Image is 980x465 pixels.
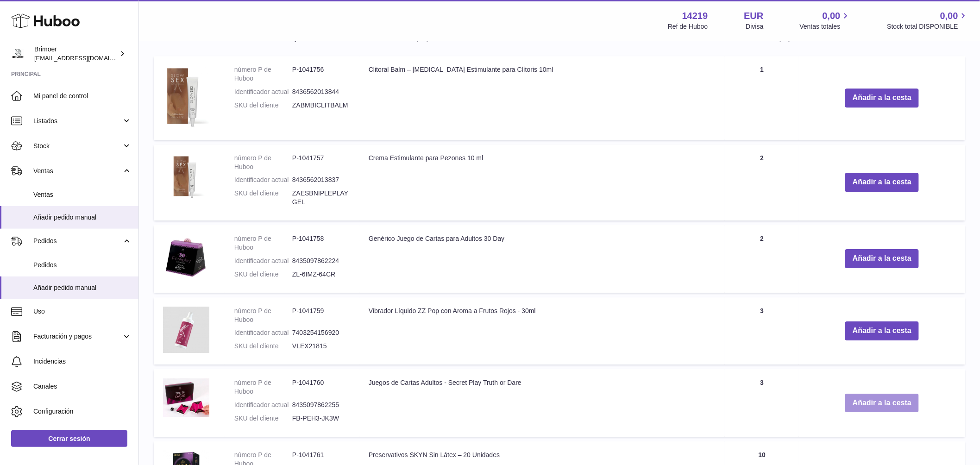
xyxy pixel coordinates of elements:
dt: número P de Huboo [234,234,292,252]
span: Listados [33,117,122,126]
span: 0,00 [823,10,841,22]
div: Brimoer [34,45,118,63]
button: Añadir a la cesta [845,88,919,107]
td: 2 [725,145,799,220]
span: Incidencias [33,357,132,366]
a: 0,00 Ventas totales [800,10,851,31]
dt: SKU del cliente [234,101,292,110]
span: Pedidos [33,261,132,270]
span: Añadir pedido manual [33,213,132,222]
dt: Identificador actual [234,401,292,409]
span: Ventas [33,167,122,176]
td: Vibrador Líquido ZZ Pop con Aroma a Frutos Rojos - 30ml [359,297,725,365]
dt: SKU del cliente [234,270,292,279]
a: Cerrar sesión [11,430,127,447]
button: Añadir a la cesta [845,173,919,192]
dd: ZABMBICLITBALM [292,101,350,110]
dd: 8436562013844 [292,88,350,96]
span: Facturación y pagos [33,332,122,341]
dd: P-1041756 [292,65,350,83]
dt: número P de Huboo [234,307,292,324]
button: Añadir a la cesta [845,394,919,413]
span: Ventas totales [800,22,851,31]
dd: ZAESBNIPLEPLAYGEL [292,189,350,207]
span: Añadir pedido manual [33,283,132,292]
span: Ventas [33,190,132,199]
button: Añadir a la cesta [845,249,919,268]
dt: Identificador actual [234,88,292,96]
img: Juegos de Cartas Adultos - Secret Play Truth or Dare [163,378,209,417]
dd: FB-PEH3-JK3W [292,414,350,423]
dt: Identificador actual [234,257,292,265]
dd: 8436562013837 [292,176,350,184]
a: 0,00 Stock total DISPONIBLE [887,10,969,31]
dd: VLEX21815 [292,342,350,351]
dd: P-1041757 [292,154,350,171]
span: Mi panel de control [33,92,132,101]
td: Clitoral Balm – [MEDICAL_DATA] Estimulante para Clítoris 10ml [359,56,725,139]
strong: 14219 [682,10,708,22]
dt: SKU del cliente [234,414,292,423]
dd: P-1041758 [292,234,350,252]
td: 2 [725,225,799,293]
span: [EMAIL_ADDRESS][DOMAIN_NAME] [34,54,136,62]
span: Uso [33,307,132,316]
span: 0,00 [940,10,958,22]
dt: número P de Huboo [234,154,292,171]
img: oroses@renuevo.es [11,47,25,61]
td: Juegos de Cartas Adultos - Secret Play Truth or Dare [359,369,725,437]
img: Crema Estimulante para Pezones 10 ml [163,154,209,200]
dd: P-1041759 [292,307,350,324]
dt: SKU del cliente [234,189,292,207]
dt: número P de Huboo [234,65,292,83]
dd: 8435097862255 [292,401,350,409]
dd: 8435097862224 [292,257,350,265]
div: Ref de Huboo [668,22,708,31]
td: 3 [725,369,799,437]
dt: SKU del cliente [234,342,292,351]
dd: P-1041760 [292,378,350,396]
dt: número P de Huboo [234,378,292,396]
span: Stock [33,142,122,151]
strong: EUR [744,10,764,22]
img: Genérico Juego de Cartas para Adultos 30 Day [163,234,209,279]
img: Vibrador Líquido ZZ Pop con Aroma a Frutos Rojos - 30ml [163,307,209,353]
td: Crema Estimulante para Pezones 10 ml [359,145,725,220]
dt: Identificador actual [234,328,292,337]
img: Clitoral Balm – Bálsamo Estimulante para Clítoris 10ml [163,65,209,128]
td: 3 [725,297,799,365]
span: Pedidos [33,237,122,245]
td: Genérico Juego de Cartas para Adultos 30 Day [359,225,725,293]
span: Configuración [33,407,132,416]
span: Stock total DISPONIBLE [887,22,969,31]
dt: Identificador actual [234,176,292,184]
button: Añadir a la cesta [845,321,919,340]
span: Canales [33,382,132,391]
dd: ZL-6IMZ-64CR [292,270,350,279]
td: 1 [725,56,799,139]
dd: 7403254156920 [292,328,350,337]
div: Divisa [746,22,764,31]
